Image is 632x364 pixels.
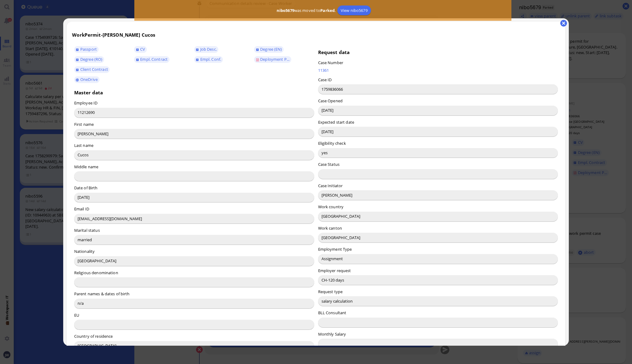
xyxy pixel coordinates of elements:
label: Employment Type [318,246,352,252]
span: was moved to . [275,8,337,13]
label: Case ID [318,77,332,82]
span: WorkPermit [72,32,101,38]
a: Job Desc. [194,46,219,53]
label: Religious denomination [74,270,118,275]
a: Empl. Contract [134,56,169,63]
label: Case Initiator [318,183,343,188]
label: Case Status [318,162,340,167]
span: Degree (RO) [80,56,102,62]
label: Monthly Salary [318,331,346,337]
span: Client Contract [80,67,108,72]
label: Employee ID [74,100,97,106]
label: Middle name [74,164,98,169]
body: Rich Text Area. Press ALT-0 for help. [5,6,222,140]
p: Best regards, BlueLake Legal [STREET_ADDRESS] [5,107,222,127]
span: Job Desc. [200,46,217,52]
label: EU [74,312,79,318]
label: Request type [318,289,343,294]
label: Employer request [318,268,351,273]
a: Client Contract [74,66,110,73]
label: Country of residence [74,333,113,339]
li: Job title mismatch: CV/ECL shows 'Custom Software Engineering Associate Manager' while [PERSON_NA... [17,71,222,85]
label: Last name [74,143,93,148]
label: BLL Consultant [318,310,347,315]
b: nibo5679 [277,8,294,13]
p: If you have any questions or need further assistance, please let me know. [5,96,222,103]
li: Role level discrepancy: Management position in CV/ECL vs technical engineering role in JD [17,85,222,92]
p: Dear Accenture, [5,6,222,13]
b: Parked [320,8,335,13]
h3: - [72,32,560,38]
a: CV [134,46,147,53]
span: Deployment P... [260,56,289,62]
a: Empl. Conf. [194,56,223,63]
label: Case Number [318,60,343,65]
strong: Important warnings [5,61,45,66]
a: 11361 [318,67,425,73]
label: First name [74,122,94,127]
span: Empl. Contract [140,56,168,62]
label: Work country [318,204,344,209]
a: Degree (RO) [74,56,104,63]
span: Empl. Conf. [200,56,221,62]
span: CV [140,46,145,52]
label: Nationality [74,249,95,254]
label: Marital status [74,227,100,233]
p: I hope this message finds you well. I'm writing to let you know that your requested salary calcul... [5,17,222,31]
strong: 9260 CHF [5,36,208,48]
label: Eligibility check [318,140,346,146]
span: Cucos [142,32,156,38]
a: View nibo5679 [337,5,371,15]
span: [PERSON_NAME] [103,32,140,38]
a: OneDrive [74,76,100,83]
a: Deployment P... [254,56,291,63]
h3: Request data [318,49,558,55]
h3: Master data [74,89,314,96]
span: Passport [80,46,97,52]
a: Degree (EN) [254,46,284,53]
strong: Heads-up: [5,54,26,59]
label: Email ID [74,206,89,212]
label: Case Opened [318,98,343,104]
label: Expected start date [318,119,354,125]
label: Parent names & dates of birth [74,291,130,297]
label: Work canton [318,225,342,231]
span: Degree (EN) [260,46,282,52]
label: Date of Birth [74,185,98,191]
p: The p25 monthly salary for 40.0 hours per week in [GEOGRAPHIC_DATA] ([GEOGRAPHIC_DATA]) is (SECO). [5,35,222,49]
a: Passport [74,46,99,53]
